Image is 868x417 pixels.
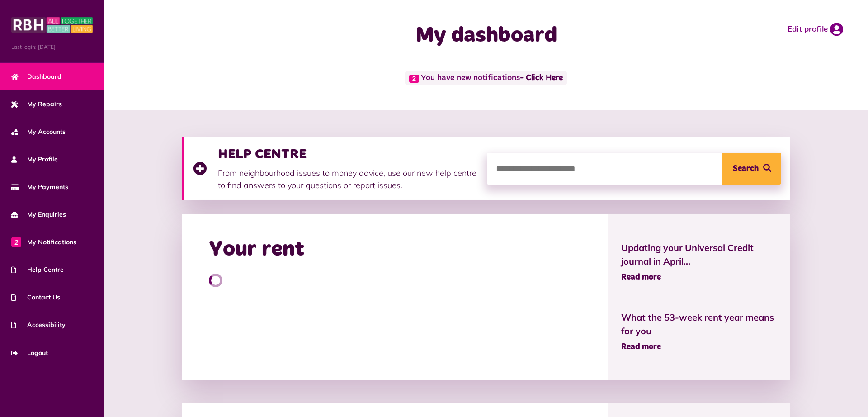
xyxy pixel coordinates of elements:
span: My Payments [11,182,68,192]
img: MyRBH [11,16,93,34]
a: Edit profile [788,23,843,36]
span: Last login: [DATE] [11,43,93,51]
span: You have new notifications [405,71,567,85]
span: 2 [409,75,419,83]
a: What the 53-week rent year means for you Read more [621,311,777,353]
h3: HELP CENTRE [218,146,478,162]
span: Dashboard [11,72,61,81]
a: Updating your Universal Credit journal in April... Read more [621,241,777,284]
span: Contact Us [11,293,60,302]
span: My Enquiries [11,210,66,219]
span: Read more [621,343,661,351]
span: Logout [11,348,48,358]
button: Search [722,153,781,185]
span: Search [733,153,759,185]
span: My Accounts [11,127,66,137]
span: Read more [621,273,661,281]
span: Updating your Universal Credit journal in April... [621,241,777,268]
span: My Repairs [11,100,62,109]
h2: Your rent [209,237,304,263]
span: My Notifications [11,237,76,247]
span: Help Centre [11,265,64,275]
span: What the 53-week rent year means for you [621,311,777,338]
span: 2 [11,237,21,247]
span: My Profile [11,155,58,164]
h1: My dashboard [305,23,667,49]
p: From neighbourhood issues to money advice, use our new help centre to find answers to your questi... [218,167,478,191]
span: Accessibility [11,320,66,330]
a: - Click Here [520,74,563,82]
